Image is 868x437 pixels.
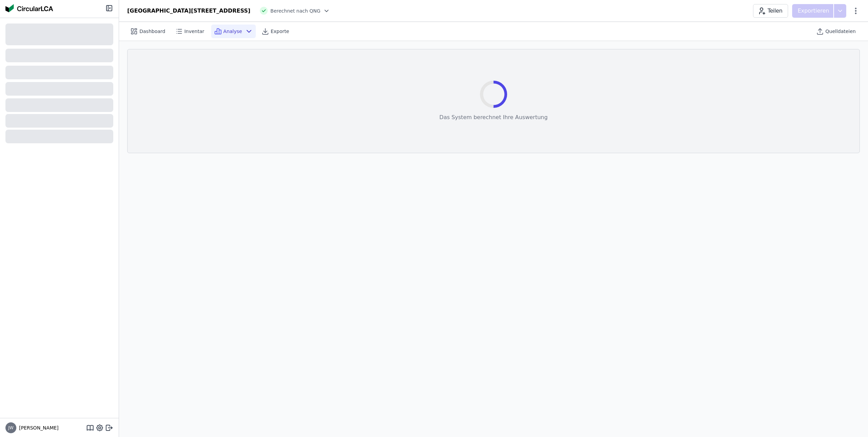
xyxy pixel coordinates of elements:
span: JW [8,426,13,430]
span: [PERSON_NAME] [16,424,59,431]
button: Teilen [753,4,788,18]
span: Inventar [184,28,204,35]
span: Exporte [271,28,289,35]
div: Das System berechnet Ihre Auswertung [439,113,548,122]
span: Dashboard [139,28,165,35]
span: Berechnet nach QNG [270,7,320,14]
p: Exportieren [798,7,831,15]
img: Concular [5,4,53,12]
div: [GEOGRAPHIC_DATA][STREET_ADDRESS] [127,7,250,15]
span: Analyse [223,28,242,35]
span: Quelldateien [825,28,856,35]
